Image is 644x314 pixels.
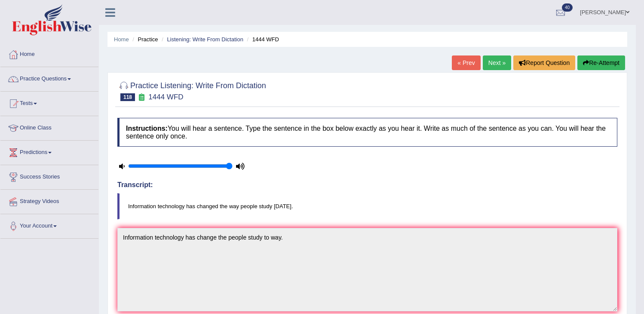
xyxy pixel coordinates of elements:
[126,125,168,132] b: Instructions:
[117,181,617,189] h4: Transcript:
[0,165,98,187] a: Success Stories
[130,35,158,43] li: Practice
[0,190,98,211] a: Strategy Videos
[562,3,573,12] span: 40
[452,55,480,70] a: « Prev
[117,118,617,147] h4: You will hear a sentence. Type the sentence in the box below exactly as you hear it. Write as muc...
[0,116,98,138] a: Online Class
[114,36,129,43] a: Home
[117,193,617,219] blockquote: Information technology has changed the way people study [DATE].
[483,55,511,70] a: Next »
[0,141,98,162] a: Predictions
[117,80,266,101] h2: Practice Listening: Write From Dictation
[245,35,279,43] li: 1444 WFD
[148,93,183,101] small: 1444 WFD
[513,55,575,70] button: Report Question
[0,67,98,89] a: Practice Questions
[167,36,243,43] a: Listening: Write From Dictation
[0,43,98,64] a: Home
[0,214,98,236] a: Your Account
[120,93,135,101] span: 118
[0,92,98,113] a: Tests
[577,55,625,70] button: Re-Attempt
[137,93,146,102] small: Exam occurring question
